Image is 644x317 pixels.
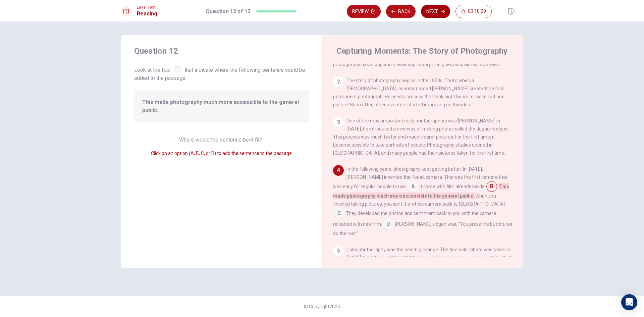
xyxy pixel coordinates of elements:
[142,98,301,114] span: This made photography much more accessible to the general public.
[333,117,344,127] div: 3
[333,76,344,87] div: 2
[336,46,507,56] h4: Capturing Moments: The Story of Photography
[137,10,157,18] h1: Reading
[468,9,486,14] span: 00:10:09
[333,166,507,189] span: In the following years, photography kept getting better. In [DATE], [PERSON_NAME] invented the Ko...
[137,5,157,10] span: Level Test
[304,304,340,309] span: © Copyright 2025
[408,181,418,192] span: A
[333,211,496,227] span: They developed the photos and sent them back to you with the camera reloaded with new film.
[383,219,393,229] span: D
[386,5,416,18] button: Back
[334,208,344,219] span: C
[333,221,513,236] span: [PERSON_NAME] slogan was, "You press the button, we do the rest."
[333,118,509,156] span: One of the most important early photographers was [PERSON_NAME]. In [DATE], he introduced a new w...
[333,246,344,256] div: 5
[333,78,504,107] span: The story of photography begins in the 1820s. That's when a [DEMOGRAPHIC_DATA] inventor named [PE...
[347,5,381,18] button: Review
[621,294,637,310] div: Open Intercom Messenger
[455,5,492,18] button: 00:10:09
[134,46,309,56] h4: Question 12
[421,5,450,18] button: Next
[333,247,512,268] span: Color photography was the next big change. The first color photo was taken in [DATE], but it took...
[206,7,251,15] h1: Question 12 of 13
[179,137,264,143] span: Where would the sentence best fit?
[134,64,309,82] span: Look at the four that indicate where the following sentence could be added to the passage:
[486,181,497,192] span: B
[151,151,292,156] span: Click on an option (A, B, C, or D) to add the sentence to the passage
[420,184,486,189] span: It came with film already inside.
[333,165,344,176] div: 4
